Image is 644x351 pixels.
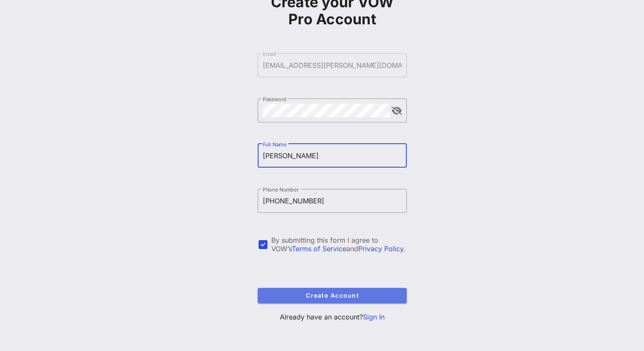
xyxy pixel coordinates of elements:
label: Email [263,51,276,57]
button: Create Account [258,288,407,303]
label: Password [263,96,287,102]
button: append icon [391,107,402,115]
a: Privacy Policy [358,244,403,253]
span: Create Account [264,292,400,299]
input: Full Name [263,149,402,162]
label: Full Name [263,141,287,148]
a: Terms of Service [292,244,346,253]
div: By submitting this form I agree to VOW’s and . [271,236,407,253]
label: Phone Number [263,186,299,193]
a: Sign In [363,313,385,321]
p: Already have an account? [258,312,407,322]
